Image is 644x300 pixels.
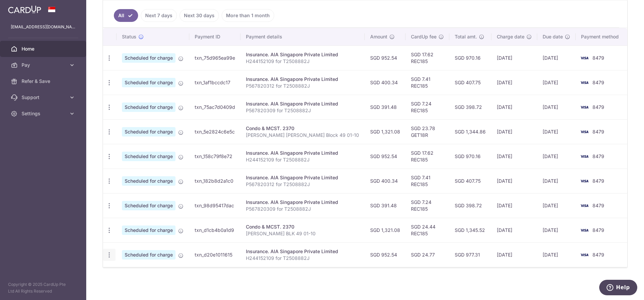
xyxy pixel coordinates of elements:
td: SGD 400.34 [365,70,406,95]
td: SGD 1,345.52 [449,218,491,242]
td: SGD 23.78 GET18R [406,119,449,144]
span: Status [122,33,136,40]
span: 8479 [592,80,604,85]
td: SGD 952.54 [365,46,406,70]
th: Payment method [576,28,627,46]
td: [DATE] [537,95,576,119]
td: SGD 24.44 REC185 [406,218,449,242]
img: Bank Card [578,202,591,210]
td: SGD 17.62 REC185 [406,46,449,70]
span: Total amt. [455,33,477,40]
td: txn_d1cb4b0a1d9 [189,218,240,242]
a: More than 1 month [222,9,274,22]
img: Bank Card [578,54,591,62]
td: SGD 952.54 [365,144,406,169]
span: Scheduled for charge [122,226,175,235]
span: 8479 [592,227,604,233]
td: SGD 17.62 REC185 [406,144,449,169]
td: SGD 407.75 [449,70,491,95]
td: txn_75d965ea99e [189,46,240,70]
p: [EMAIL_ADDRESS][DOMAIN_NAME] [11,24,75,30]
span: Support [22,94,66,101]
p: H244152109 for T2508882J [246,58,359,65]
span: Amount [370,33,387,40]
td: SGD 1,321.08 [365,218,406,242]
td: txn_182b8d2a1c0 [189,169,240,193]
td: [DATE] [537,144,576,169]
td: [DATE] [537,70,576,95]
td: [DATE] [537,119,576,144]
td: txn_158c79f8e72 [189,144,240,169]
td: [DATE] [537,193,576,218]
img: Bank Card [578,128,591,136]
a: All [114,9,138,22]
td: [DATE] [537,169,576,193]
td: txn_75ac7d0409d [189,95,240,119]
td: SGD 7.24 REC185 [406,95,449,119]
span: 8479 [592,252,604,258]
div: Insurance. AIA Singapore Private Limited [246,199,359,206]
td: [DATE] [491,193,537,218]
div: Insurance. AIA Singapore Private Limited [246,248,359,255]
img: Bank Card [578,226,591,234]
span: Scheduled for charge [122,201,175,210]
td: txn_98d95417dac [189,193,240,218]
td: SGD 407.75 [449,169,491,193]
td: SGD 398.72 [449,193,491,218]
td: SGD 7.41 REC185 [406,70,449,95]
td: SGD 391.48 [365,95,406,119]
td: [DATE] [491,95,537,119]
p: P567820312 for T2508882J [246,83,359,89]
td: SGD 398.72 [449,95,491,119]
td: SGD 391.48 [365,193,406,218]
td: [DATE] [491,119,537,144]
td: txn_5e2824c6e5c [189,119,240,144]
td: txn_d20e1011615 [189,242,240,267]
div: Condo & MCST. 2370 [246,223,359,230]
td: SGD 7.24 REC185 [406,193,449,218]
td: SGD 24.77 [406,242,449,267]
td: SGD 1,344.86 [449,119,491,144]
div: Insurance. AIA Singapore Private Limited [246,174,359,181]
span: 8479 [592,203,604,208]
td: [DATE] [491,46,537,70]
td: [DATE] [537,242,576,267]
span: Scheduled for charge [122,127,175,137]
a: Next 7 days [141,9,177,22]
td: [DATE] [491,242,537,267]
p: [PERSON_NAME] BLK 49 01-10 [246,230,359,237]
td: [DATE] [491,169,537,193]
td: [DATE] [491,218,537,242]
span: Scheduled for charge [122,250,175,260]
td: SGD 970.16 [449,46,491,70]
span: Scheduled for charge [122,176,175,186]
td: [DATE] [491,70,537,95]
p: H244152109 for T2508882J [246,255,359,262]
div: Insurance. AIA Singapore Private Limited [246,100,359,107]
img: Bank Card [578,177,591,185]
img: CardUp [8,5,41,13]
td: [DATE] [537,218,576,242]
img: Bank Card [578,79,591,87]
td: SGD 400.34 [365,169,406,193]
p: H244152109 for T2508882J [246,156,359,163]
a: Next 30 days [180,9,219,22]
p: P567820309 for T2508882J [246,206,359,212]
td: txn_1af1bccdc17 [189,70,240,95]
span: 8479 [592,55,604,61]
p: P567820312 for T2508882J [246,181,359,188]
th: Payment ID [189,28,240,46]
td: [DATE] [491,144,537,169]
div: Insurance. AIA Singapore Private Limited [246,51,359,58]
span: Home [22,46,66,52]
div: Insurance. AIA Singapore Private Limited [246,150,359,156]
span: 8479 [592,104,604,110]
td: SGD 7.41 REC185 [406,169,449,193]
span: 8479 [592,153,604,159]
td: SGD 1,321.08 [365,119,406,144]
img: Bank Card [578,251,591,259]
img: Bank Card [578,103,591,111]
span: Scheduled for charge [122,102,175,112]
span: Scheduled for charge [122,53,175,63]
